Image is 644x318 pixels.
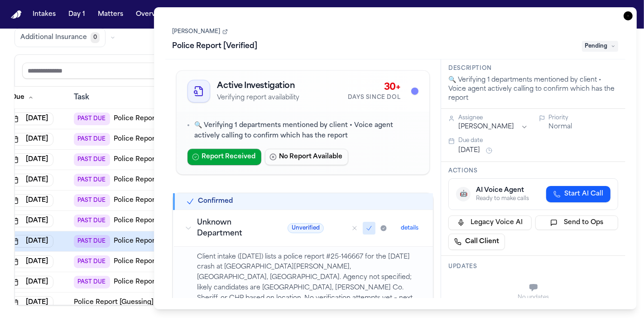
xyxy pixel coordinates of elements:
div: Due date [458,137,618,144]
h3: Unknown Department [197,217,266,239]
div: Days Since DOL [348,94,400,101]
button: Normal [549,122,572,132]
button: Mark as received [377,222,390,235]
button: Mark as confirmed [363,222,375,235]
button: details [397,223,422,234]
span: Start AI Call [564,190,603,199]
button: Firms [206,6,231,23]
a: Police Report [Guessing] [74,298,154,307]
p: Verifying report availability [217,93,300,103]
a: Call Client [448,234,505,250]
p: 🔍 Verifying 1 departments mentioned by client • Voice agent actively calling to confirm which has... [195,121,419,142]
h3: Actions [448,167,618,175]
h2: Confirmed [198,197,233,206]
button: Send to Ops [535,215,618,230]
div: Ready to make calls [476,195,529,202]
span: Additional Insurance [20,33,87,42]
span: 🤖 [460,190,467,199]
div: 30+ [348,81,400,94]
button: Legacy Voice AI [448,215,531,230]
span: Pending [582,41,618,52]
h3: Updates [448,263,618,270]
button: The Flock [236,6,275,23]
button: Snooze task [484,145,495,156]
a: [PERSON_NAME] [173,28,228,35]
button: Overview [132,6,171,23]
button: [DATE] [458,146,480,155]
span: 0 [91,32,100,43]
div: 🔍 Verifying 1 departments mentioned by client • Voice agent actively calling to confirm which has... [448,76,618,103]
button: Matters [94,6,127,23]
button: Additional Insurance0 [14,28,106,47]
span: Unverified [288,223,324,233]
button: Start AI Call [546,186,610,202]
a: Home [11,10,22,19]
button: Intakes [29,6,59,23]
button: [DATE] [6,296,53,309]
div: No updates [448,294,618,301]
h3: Description [448,65,618,72]
button: No Report Available [265,149,348,165]
h1: Police Report [Verified] [169,39,261,54]
div: Priority [549,114,618,122]
img: Finch Logo [11,10,22,19]
button: Report Received [187,149,261,165]
button: Day 1 [65,6,89,23]
button: Mark as no report [348,222,361,235]
h2: Active Investigation [217,80,300,93]
div: AI Voice Agent [476,186,529,195]
div: Assignee [458,114,528,122]
button: Tasks [176,6,200,23]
